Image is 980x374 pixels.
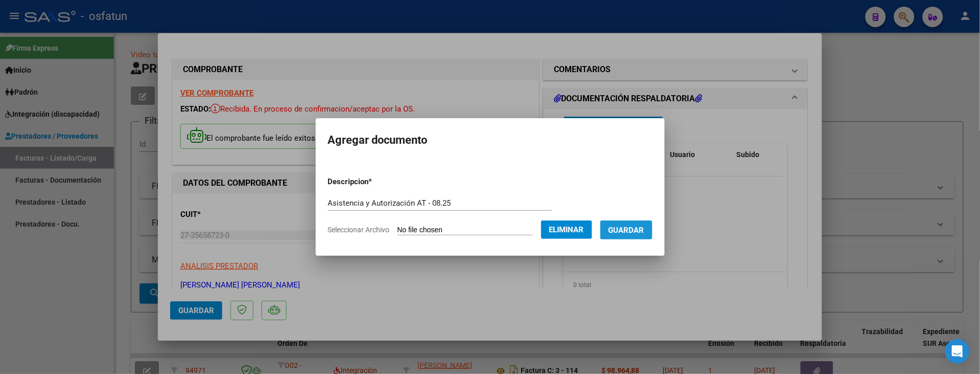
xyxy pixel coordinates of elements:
[549,225,584,234] span: Eliminar
[609,226,644,235] span: Guardar
[328,130,652,150] h2: Agregar documento
[600,221,652,239] button: Guardar
[328,226,390,234] span: Seleccionar Archivo
[945,339,970,364] div: Open Intercom Messenger
[328,176,426,188] p: Descripcion
[541,221,592,239] button: Eliminar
